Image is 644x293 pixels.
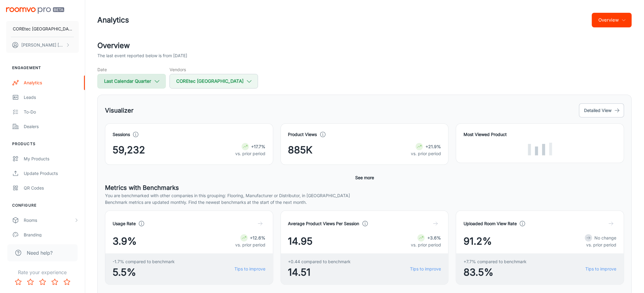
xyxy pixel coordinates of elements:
[586,266,617,272] a: Tips to improve
[12,276,24,288] button: Rate 1 star
[97,40,632,51] h2: Overview
[251,144,266,149] strong: +17.7%
[288,143,313,157] span: 885K
[464,258,527,265] span: +7.7% compared to benchmark
[5,269,80,276] p: Rate your experience
[24,232,79,238] div: Branding
[61,276,73,288] button: Rate 5 star
[49,276,61,288] button: Rate 4 star
[410,266,441,272] a: Tips to improve
[528,143,552,155] img: Loading
[595,235,617,240] span: No change
[113,234,137,249] span: 3.9%
[411,242,441,248] p: vs. prior period
[113,220,136,227] h4: Usage Rate
[250,235,266,240] strong: +12.6%
[97,52,187,59] p: The last event reported below is from [DATE]
[113,258,175,265] span: -1.7% compared to benchmark
[24,217,74,224] div: Rooms
[411,150,441,157] p: vs. prior period
[170,66,258,73] h5: Vendors
[24,79,79,86] div: Analytics
[288,265,351,280] span: 14.51
[425,144,441,149] strong: +21.9%
[464,220,517,227] h4: Uploaded Room View Rate
[24,276,37,288] button: Rate 2 star
[24,170,79,177] div: Update Products
[235,266,266,272] a: Tips to improve
[13,26,72,32] p: COREtec [GEOGRAPHIC_DATA]
[236,242,266,248] p: vs. prior period
[6,37,79,53] button: [PERSON_NAME] [PERSON_NAME]
[113,143,145,157] span: 59,232
[105,183,624,192] h5: Metrics with Benchmarks
[6,21,79,37] button: COREtec [GEOGRAPHIC_DATA]
[288,131,317,138] h4: Product Views
[24,155,79,162] div: My Products
[464,234,492,249] span: 91.2%
[585,242,617,248] p: vs. prior period
[27,249,53,256] span: Need help?
[37,276,49,288] button: Rate 3 star
[113,131,130,138] h4: Sessions
[24,109,79,115] div: To-do
[6,7,64,14] img: Roomvo PRO Beta
[288,258,351,265] span: +0.44 compared to benchmark
[24,185,79,191] div: QR Codes
[592,13,632,27] button: Overview
[113,265,175,280] span: 5.5%
[170,74,258,89] button: COREtec [GEOGRAPHIC_DATA]
[579,103,624,117] button: Detailed View
[288,234,313,249] span: 14.95
[105,199,624,206] p: Benchmark metrics are updated monthly. Find the newest benchmarks at the start of the next month.
[464,131,617,138] h4: Most Viewed Product
[236,150,266,157] p: vs. prior period
[353,172,376,183] button: See more
[24,94,79,101] div: Leads
[427,235,441,240] strong: +3.6%
[464,265,527,280] span: 83.5%
[24,123,79,130] div: Dealers
[97,66,166,73] h5: Date
[105,192,624,199] p: You are benchmarked with other companies in this grouping: Flooring, Manufacturer or Distributor,...
[97,15,129,26] h1: Analytics
[105,106,134,115] h5: Visualizer
[97,74,166,89] button: Last Calendar Quarter
[21,42,64,48] p: [PERSON_NAME] [PERSON_NAME]
[288,220,359,227] h4: Average Product Views Per Session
